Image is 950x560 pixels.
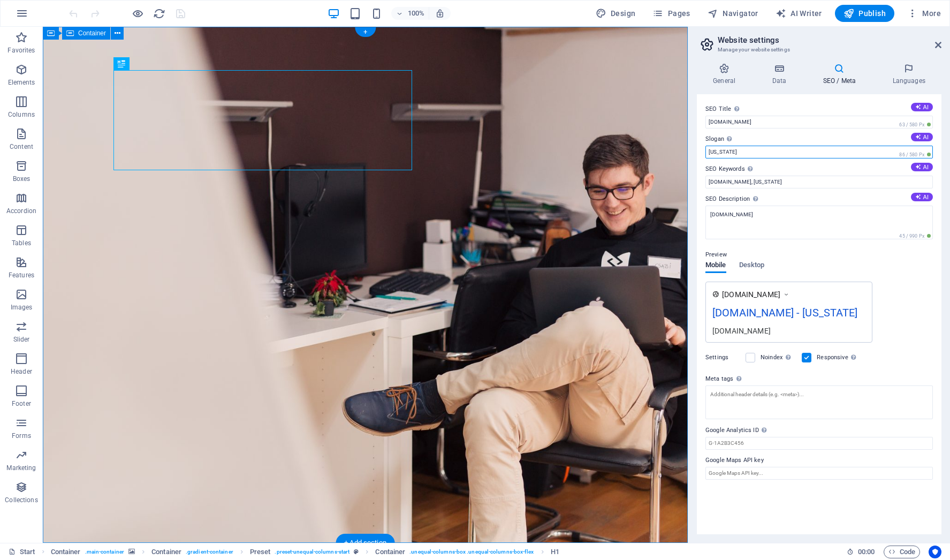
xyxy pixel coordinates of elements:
button: AI Writer [771,5,826,22]
p: Slider [13,335,30,344]
nav: breadcrumb [51,546,559,558]
span: Design [596,8,636,19]
h4: SEO / Meta [807,63,876,86]
span: 63 / 580 Px [897,121,933,128]
label: Settings [705,351,740,364]
button: Usercentrics [929,546,941,558]
label: Slogan [705,133,933,146]
label: SEO Description [705,193,933,206]
span: More [907,8,941,19]
div: Preview [705,261,764,282]
span: : [865,548,867,556]
span: Container [151,546,181,558]
span: Click to select. Double-click to edit [551,546,559,558]
p: Forms [12,432,31,440]
label: Google Analytics ID [705,424,933,437]
label: Responsive [817,351,859,364]
button: SEO Keywords [911,163,933,171]
div: [DOMAIN_NAME] [712,325,865,336]
button: Publish [835,5,894,22]
span: Publish [843,8,886,19]
input: Slogan... [705,146,933,158]
button: Click here to leave preview mode and continue editing [131,7,144,20]
button: 100% [391,7,429,20]
h4: General [697,63,756,86]
span: Click to select. Double-click to edit [375,546,405,558]
button: SEO Title [911,103,933,111]
button: reload [153,7,165,20]
h4: Data [756,63,807,86]
p: Content [10,142,33,151]
button: More [903,5,945,22]
input: G-1A2B3C456 [705,437,933,450]
p: Preview [705,248,727,261]
span: Navigator [708,8,758,19]
button: Code [884,546,920,558]
i: Reload page [153,7,165,20]
button: Design [591,5,640,22]
span: . preset-unequal-columns-start [275,546,349,558]
button: Navigator [703,5,763,22]
p: Favorites [7,46,35,55]
button: SEO Description [911,193,933,201]
p: Columns [8,110,35,119]
span: Click to select. Double-click to edit [250,546,271,558]
p: Tables [12,239,31,247]
span: Mobile [705,259,726,274]
p: Footer [12,399,31,408]
button: Slogan [911,133,933,141]
p: Collections [5,496,37,504]
span: Code [888,546,915,558]
div: + Add section [336,534,395,552]
span: 45 / 990 Px [897,232,933,240]
div: + [355,27,376,37]
label: Google Maps API key [705,454,933,467]
span: [DOMAIN_NAME] [722,289,780,300]
span: AI Writer [776,8,822,19]
span: . main-container [85,546,124,558]
h6: Session time [847,546,875,558]
p: Images [11,303,33,312]
span: 00 00 [858,546,875,558]
label: SEO Title [705,103,933,116]
i: On resize automatically adjust zoom level to fit chosen device. [435,9,445,18]
span: Pages [652,8,690,19]
label: Noindex [761,351,795,364]
p: Marketing [6,464,36,472]
a: Click to cancel selection. Double-click to open Pages [9,546,35,558]
i: This element is a customizable preset [354,549,359,555]
div: [DOMAIN_NAME] - [US_STATE] [712,305,865,326]
span: . unequal-columns-box .unequal-columns-box-flex [409,546,534,558]
button: Pages [648,5,694,22]
label: SEO Keywords [705,163,933,176]
span: Container [78,30,106,36]
div: Design (Ctrl+Alt+Y) [591,5,640,22]
p: Features [9,271,34,279]
h3: Manage your website settings [718,45,920,55]
p: Header [11,367,32,376]
span: . gradient-container [186,546,233,558]
input: Google Maps API key... [705,467,933,480]
h2: Website settings [718,35,941,45]
p: Elements [8,78,35,87]
h6: 100% [407,7,424,20]
span: Desktop [739,259,765,274]
span: Click to select. Double-click to edit [51,546,81,558]
span: 86 / 580 Px [897,151,933,158]
p: Accordion [6,207,36,215]
p: Boxes [13,175,31,183]
h4: Languages [876,63,941,86]
label: Meta tags [705,373,933,385]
